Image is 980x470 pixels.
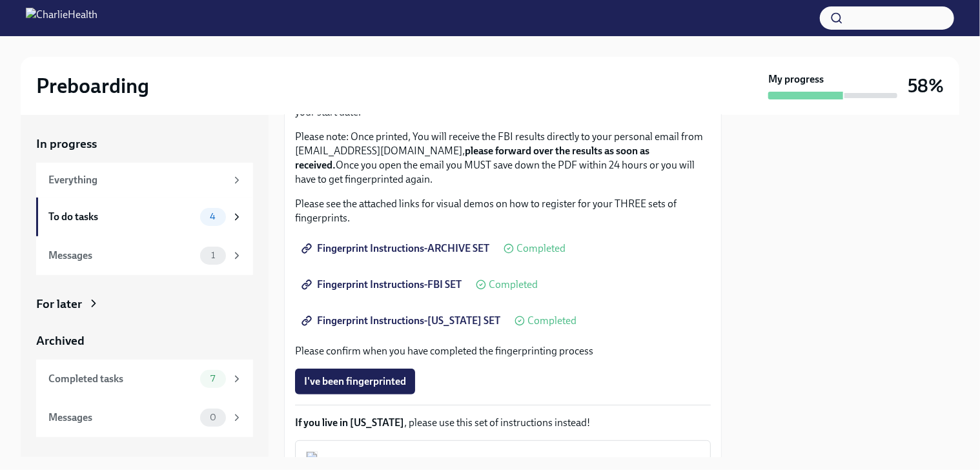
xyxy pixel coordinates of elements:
[36,198,253,236] a: To do tasks4
[527,316,577,326] span: Completed
[26,8,97,28] img: CharlieHealth
[295,344,711,358] p: Please confirm when you have completed the fingerprinting process
[36,360,253,398] a: Completed tasks7
[36,398,253,437] a: Messages0
[516,243,566,254] span: Completed
[295,197,711,225] p: Please see the attached links for visual demos on how to register for your THREE sets of fingerpr...
[295,272,471,298] a: Fingerprint Instructions-FBI SET
[48,210,195,224] div: To do tasks
[304,278,462,291] span: Fingerprint Instructions-FBI SET
[36,296,253,312] a: For later
[768,72,824,87] strong: My progress
[36,332,253,349] a: Archived
[295,130,711,187] p: Please note: Once printed, You will receive the FBI results directly to your personal email from ...
[489,280,538,290] span: Completed
[36,296,82,312] div: For later
[48,372,195,386] div: Completed tasks
[36,236,253,275] a: Messages1
[295,236,498,261] a: Fingerprint Instructions-ARCHIVE SET
[202,413,224,422] span: 0
[295,145,649,171] strong: please forward over the results as soon as received.
[36,136,253,152] a: In progress
[48,249,195,263] div: Messages
[295,308,509,334] a: Fingerprint Instructions-[US_STATE] SET
[304,242,489,255] span: Fingerprint Instructions-ARCHIVE SET
[295,416,711,430] p: , please use this set of instructions instead!
[304,375,406,388] span: I've been fingerprinted
[295,416,404,429] strong: If you live in [US_STATE]
[295,369,415,394] button: I've been fingerprinted
[203,250,223,260] span: 1
[304,314,500,327] span: Fingerprint Instructions-[US_STATE] SET
[48,411,195,425] div: Messages
[36,73,149,99] h2: Preboarding
[36,163,253,198] a: Everything
[202,212,223,221] span: 4
[203,374,223,383] span: 7
[908,74,944,97] h3: 58%
[48,173,226,187] div: Everything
